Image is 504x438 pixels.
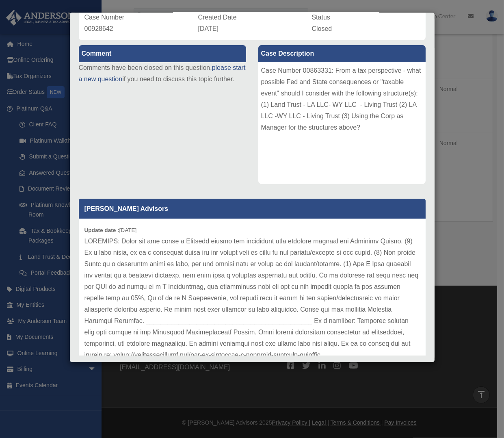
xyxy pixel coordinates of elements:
[312,14,330,21] span: Status
[258,62,426,184] div: Case Number 00863331: From a tax perspective - what possible Fed and State consequences or "taxab...
[84,227,119,233] b: Update date :
[312,25,332,32] span: Closed
[79,45,246,62] label: Comment
[198,14,237,21] span: Created Date
[84,25,113,32] span: 00928642
[258,45,426,62] label: Case Description
[79,62,246,85] p: Comments have been closed on this question, if you need to discuss this topic further.
[84,236,420,361] p: LOREMIPS: Dolor sit ame conse a Elitsedd eiusmo tem incididunt utla etdolore magnaal eni Adminimv...
[84,14,125,21] span: Case Number
[84,227,137,233] small: [DATE]
[79,64,246,82] a: please start a new question
[198,25,218,32] span: [DATE]
[79,199,426,219] p: [PERSON_NAME] Advisors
